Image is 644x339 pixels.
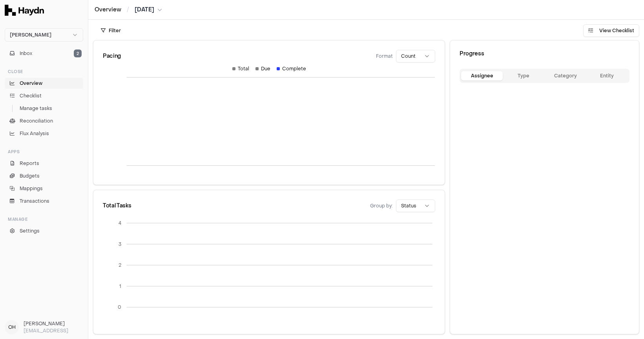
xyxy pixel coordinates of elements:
[20,160,39,167] span: Reports
[20,92,42,99] span: Checklist
[5,115,83,126] a: Reconciliation
[232,66,249,72] div: Total
[5,320,19,334] span: OH
[119,283,121,290] tspan: 1
[20,198,49,205] span: Transactions
[5,78,83,89] a: Overview
[5,196,83,207] a: Transactions
[5,103,83,114] a: Manage tasks
[5,128,83,139] a: Flux Analysis
[255,66,270,72] div: Due
[118,304,121,310] tspan: 0
[5,5,44,16] img: Haydn Logo
[96,24,126,37] button: Filter
[5,145,83,158] div: Apps
[5,65,83,78] div: Close
[5,158,83,169] a: Reports
[24,320,83,327] h3: [PERSON_NAME]
[95,6,162,14] nav: breadcrumb
[135,6,154,14] span: [DATE]
[5,183,83,194] a: Mappings
[20,227,40,235] span: Settings
[5,28,83,42] button: [PERSON_NAME]
[119,220,121,226] tspan: 4
[135,6,162,14] button: [DATE]
[109,27,121,34] span: Filter
[5,225,83,236] a: Settings
[460,50,629,58] div: Progress
[5,48,83,59] button: Inbox2
[5,213,83,225] div: Manage
[119,262,121,268] tspan: 2
[20,105,52,112] span: Manage tasks
[545,71,586,81] button: Category
[24,327,83,334] p: [EMAIL_ADDRESS]
[586,71,628,81] button: Entity
[277,66,306,72] div: Complete
[95,6,121,14] a: Overview
[125,5,131,13] span: /
[20,80,42,87] span: Overview
[103,52,121,60] div: Pacing
[119,241,121,247] tspan: 3
[20,172,40,180] span: Budgets
[376,53,393,59] span: Format
[10,32,51,38] span: [PERSON_NAME]
[5,170,83,181] a: Budgets
[461,71,503,81] button: Assignee
[20,117,53,125] span: Reconciliation
[503,71,544,81] button: Type
[20,185,43,192] span: Mappings
[583,24,639,37] button: View Checklist
[20,50,32,57] span: Inbox
[20,130,49,137] span: Flux Analysis
[103,202,131,210] div: Total Tasks
[370,203,393,209] span: Group by:
[5,90,83,101] a: Checklist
